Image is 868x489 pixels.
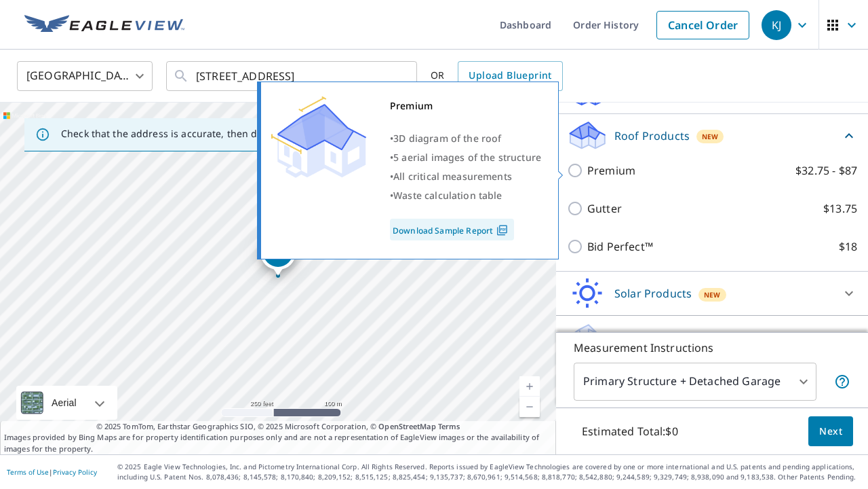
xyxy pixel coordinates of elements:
[469,67,551,84] span: Upload Blueprint
[393,132,501,145] span: 3D diagram of the roof
[795,162,857,179] p: $32.75 - $87
[587,162,635,179] p: Premium
[390,186,541,205] div: •
[614,128,690,144] p: Roof Products
[16,386,117,420] div: Aerial
[614,329,692,346] p: Walls Products
[24,15,184,35] img: EV Logo
[271,96,366,178] img: Premium
[390,148,541,167] div: •
[378,421,435,431] a: OpenStreetMap
[587,200,622,217] p: Gutter
[96,421,460,433] span: © 2025 TomTom, Earthstar Geographics SIO, © 2025 Microsoft Corporation, ©
[493,224,511,236] img: Pdf Icon
[567,120,857,151] div: Roof ProductsNew
[704,289,720,300] span: New
[614,285,692,302] p: Solar Products
[808,416,853,447] button: Next
[438,421,460,431] a: Terms
[393,189,502,202] span: Waste calculation table
[7,468,97,476] p: |
[587,238,653,255] p: Bid Perfect™
[519,376,540,397] a: Current Level 17, Zoom In
[567,277,857,310] div: Solar ProductsNew
[196,57,389,95] input: Search by address or latitude-longitude
[823,200,857,217] p: $13.75
[567,321,857,354] div: Walls ProductsNew
[571,416,689,446] p: Estimated Total: $0
[17,57,153,95] div: [GEOGRAPHIC_DATA]
[819,423,842,440] span: Next
[834,374,850,390] span: Your report will include the primary structure and a detached garage if one exists.
[47,386,81,420] div: Aerial
[393,170,512,183] span: All critical measurements
[390,219,514,240] a: Download Sample Report
[656,11,749,39] a: Cancel Order
[702,131,718,142] span: New
[393,151,541,164] span: 5 aerial images of the structure
[53,467,97,477] a: Privacy Policy
[519,397,540,417] a: Current Level 17, Zoom Out
[390,129,541,148] div: •
[574,363,816,401] div: Primary Structure + Detached Garage
[762,10,791,40] div: KJ
[7,467,49,477] a: Terms of Use
[574,340,850,356] p: Measurement Instructions
[117,462,861,482] p: © 2025 Eagle View Technologies, Inc. and Pictometry International Corp. All Rights Reserved. Repo...
[61,128,452,140] p: Check that the address is accurate, then drag the marker over the correct structure.
[390,167,541,186] div: •
[431,61,563,91] div: OR
[390,96,541,115] div: Premium
[458,61,562,91] a: Upload Blueprint
[839,238,857,255] p: $18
